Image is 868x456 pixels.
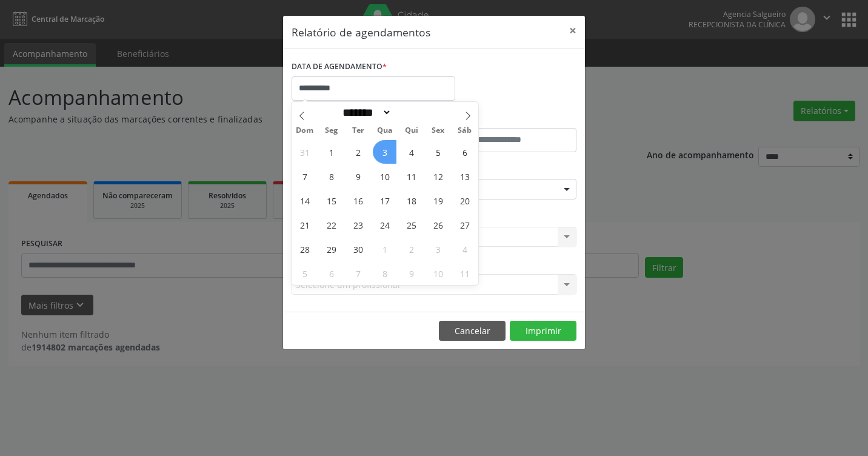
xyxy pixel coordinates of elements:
[346,189,370,212] span: Setembro 16, 2025
[425,127,452,135] span: Sex
[510,321,576,341] button: Imprimir
[293,237,316,261] span: Setembro 28, 2025
[319,140,343,164] span: Setembro 1, 2025
[437,109,576,128] label: ATÉ
[293,213,316,236] span: Setembro 21, 2025
[318,127,345,135] span: Seg
[453,261,476,285] span: Outubro 11, 2025
[293,164,316,188] span: Setembro 7, 2025
[345,127,372,135] span: Ter
[292,127,318,135] span: Dom
[292,24,430,40] h5: Relatório de agendamentos
[426,213,450,236] span: Setembro 26, 2025
[319,237,343,261] span: Setembro 29, 2025
[338,106,392,119] select: Month
[319,261,343,285] span: Outubro 6, 2025
[293,140,316,164] span: Agosto 31, 2025
[399,213,423,236] span: Setembro 25, 2025
[346,237,370,261] span: Setembro 30, 2025
[373,261,396,285] span: Outubro 8, 2025
[293,189,316,212] span: Setembro 14, 2025
[373,140,396,164] span: Setembro 3, 2025
[453,213,476,236] span: Setembro 27, 2025
[373,213,396,236] span: Setembro 24, 2025
[346,261,370,285] span: Outubro 7, 2025
[319,189,343,212] span: Setembro 15, 2025
[399,140,423,164] span: Setembro 4, 2025
[453,189,476,212] span: Setembro 20, 2025
[426,237,450,261] span: Outubro 3, 2025
[426,164,450,188] span: Setembro 12, 2025
[346,213,370,236] span: Setembro 23, 2025
[399,164,423,188] span: Setembro 11, 2025
[426,261,450,285] span: Outubro 10, 2025
[426,189,450,212] span: Setembro 19, 2025
[453,140,476,164] span: Setembro 6, 2025
[373,164,396,188] span: Setembro 10, 2025
[346,164,370,188] span: Setembro 9, 2025
[453,237,476,261] span: Outubro 4, 2025
[453,164,476,188] span: Setembro 13, 2025
[392,106,432,119] input: Year
[373,237,396,261] span: Outubro 1, 2025
[452,127,478,135] span: Sáb
[372,127,398,135] span: Qua
[319,164,343,188] span: Setembro 8, 2025
[399,237,423,261] span: Outubro 2, 2025
[346,140,370,164] span: Setembro 2, 2025
[398,127,425,135] span: Qui
[439,321,506,341] button: Cancelar
[319,213,343,236] span: Setembro 22, 2025
[426,140,450,164] span: Setembro 5, 2025
[561,16,585,45] button: Close
[373,189,396,212] span: Setembro 17, 2025
[293,261,316,285] span: Outubro 5, 2025
[292,58,387,76] label: DATA DE AGENDAMENTO
[399,189,423,212] span: Setembro 18, 2025
[399,261,423,285] span: Outubro 9, 2025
